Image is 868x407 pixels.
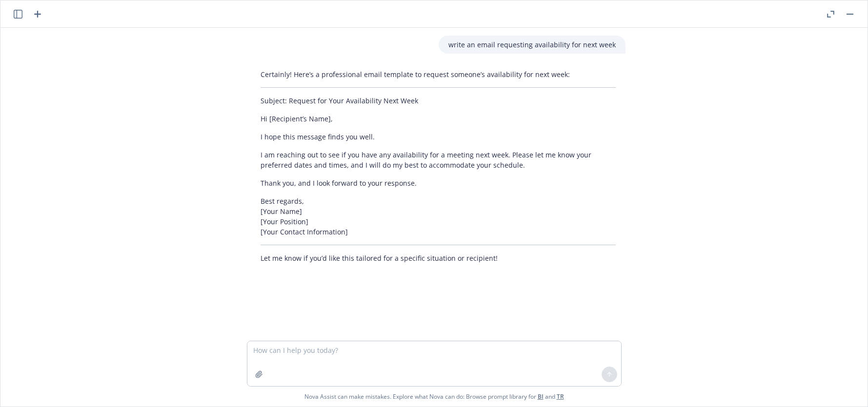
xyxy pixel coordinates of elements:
p: I hope this message finds you well. [261,132,616,142]
p: Let me know if you’d like this tailored for a specific situation or recipient! [261,253,616,263]
p: Subject: Request for Your Availability Next Week [261,96,616,106]
p: Certainly! Here’s a professional email template to request someone’s availability for next week: [261,69,616,79]
p: Hi [Recipient’s Name], [261,114,616,124]
span: Nova Assist can make mistakes. Explore what Nova can do: Browse prompt library for and [304,387,564,407]
p: write an email requesting availability for next week [448,39,616,50]
p: Thank you, and I look forward to your response. [261,178,616,188]
a: TR [557,392,564,401]
p: Best regards, [Your Name] [Your Position] [Your Contact Information] [261,196,616,237]
p: I am reaching out to see if you have any availability for a meeting next week. Please let me know... [261,150,616,170]
a: BI [538,392,544,401]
